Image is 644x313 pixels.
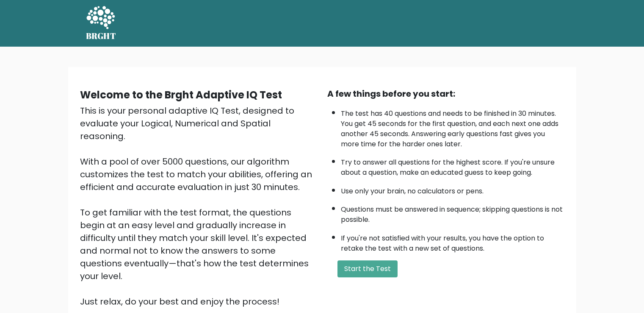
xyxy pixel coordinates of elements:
[341,200,564,225] li: Questions must be answered in sequence; skipping questions is not possible.
[86,3,116,43] a: BRGHT
[341,104,564,149] li: The test has 40 questions and needs to be finished in 30 minutes. You get 45 seconds for the firs...
[80,104,317,308] div: This is your personal adaptive IQ Test, designed to evaluate your Logical, Numerical and Spatial ...
[337,260,398,277] button: Start the Test
[341,153,564,178] li: Try to answer all questions for the highest score. If you're unsure about a question, make an edu...
[327,87,564,100] div: A few things before you start:
[86,31,116,41] h5: BRGHT
[341,182,564,196] li: Use only your brain, no calculators or pens.
[80,88,282,102] b: Welcome to the Brght Adaptive IQ Test
[341,229,564,254] li: If you're not satisfied with your results, you have the option to retake the test with a new set ...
